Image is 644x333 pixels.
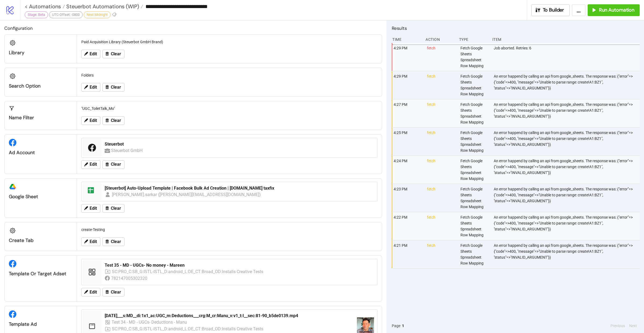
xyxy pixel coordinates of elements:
div: Library [9,50,72,56]
button: Next [628,323,639,329]
div: Test 35 - MD - UGCs- No money - Mareen [105,262,374,268]
div: 4:29 PM [393,43,423,71]
div: Fetch Google Sheets Spreadsheet Row Mapping [460,71,489,99]
div: fetch [426,43,456,71]
div: Template Ad [9,321,72,327]
div: fetch [426,128,456,155]
button: Clear [103,237,125,246]
span: Edit [90,118,97,123]
div: Action [425,34,455,45]
div: 4:23 PM [393,184,423,212]
div: fetch [426,71,456,99]
div: An error happend by calling an api from google_sheets. The response was: {"error"=>{"code"=>400, ... [493,156,641,184]
div: SC:PRO_C:SB_G:ISTL-ISTL_D:android_L:DE_CT:Broad_OD:Installs Creative Tests [112,325,264,332]
span: Clear [111,118,121,123]
div: [PERSON_NAME].sarkar ([PERSON_NAME][EMAIL_ADDRESS][DOMAIN_NAME]) [112,191,261,198]
div: Fetch Google Sheets Spreadsheet Row Mapping [460,212,489,240]
button: Edit [81,288,100,296]
button: Edit [81,116,100,125]
span: Edit [90,52,97,56]
span: Clear [111,52,121,56]
div: Search Option [9,83,72,89]
div: Folders [79,70,380,80]
div: Time [392,34,421,45]
div: 4:27 PM [393,99,423,127]
div: fetch [426,212,456,240]
span: To Builder [543,7,564,13]
button: Previous [609,323,627,329]
div: Fetch Google Sheets Spreadsheet Row Mapping [460,156,489,184]
div: Test 34 - MD - UGCs- Deductions - Manu [112,319,188,325]
div: Fetch Google Sheets Spreadsheet Row Mapping [460,184,489,212]
span: Clear [111,290,121,295]
div: Paid Acquisition Library (Steuerbot GmbH Brand) [79,37,380,47]
div: Ad Account [9,150,72,156]
button: Edit [81,83,100,92]
button: Clear [103,83,125,92]
div: Stage: Beta [25,11,48,18]
div: Fetch Google Sheets Spreadsheet Row Mapping [460,99,489,127]
div: Steuerbot [105,141,374,147]
button: To Builder [531,4,570,16]
div: Steuerbot GmbH [111,147,144,154]
div: Fetch Google Sheets Spreadsheet Row Mapping [460,128,489,155]
div: create-Testing [79,225,380,235]
span: Edit [90,206,97,211]
div: [Steuerbot] Auto-Upload Template | Facebook Bulk Ad Creation | [DOMAIN_NAME] taxfix [105,185,374,191]
div: Next Midnight [84,11,111,18]
div: Fetch Google Sheets Spreadsheet Row Mapping [460,240,489,268]
div: SC:PRO_C:SB_G:ISTL-ISTL_D:android_L:DE_CT:Broad_OD:Installs Creative Tests [112,268,264,275]
button: Clear [103,288,125,296]
span: Steuerbot Automations (WIP) [65,3,139,10]
div: "UGC_ToiletTalk_Mo" [79,103,380,114]
div: An error happend by calling an api from google_sheets. The response was: {"error"=>{"code"=>400, ... [493,128,641,155]
span: Run Automation [599,7,634,13]
div: [DATE]___s:MD__di:1x1_ac:UGC_m:Deductions___crg:M_cr:Manu_v:v1_t:I__sec:81-90_b5de0139.mp4 [105,313,353,319]
div: An error happend by calling an api from google_sheets. The response was: {"error"=>{"code"=>400, ... [493,184,641,212]
div: Item [492,34,640,45]
div: 4:24 PM [393,156,423,184]
span: Clear [111,162,121,167]
span: Clear [111,206,121,211]
h2: Results [392,25,640,32]
div: An error happend by calling an api from google_sheets. The response was: {"error"=>{"code"=>400, ... [493,240,641,268]
span: Clear [111,239,121,244]
button: Edit [81,50,100,58]
button: Clear [103,204,125,213]
div: fetch [426,99,456,127]
div: fetch [426,184,456,212]
h2: Configuration [4,25,382,32]
div: UTC-Offset: -0800 [49,11,83,18]
button: Edit [81,160,100,169]
div: An error happend by calling an api from google_sheets. The response was: {"error"=>{"code"=>400, ... [493,212,641,240]
button: Clear [103,50,125,58]
div: Google Sheet [9,194,72,200]
button: Clear [103,160,125,169]
div: 782147005302320 [111,275,148,282]
span: Page [392,323,400,329]
div: An error happend by calling an api from google_sheets. The response was: {"error"=>{"code"=>400, ... [493,99,641,127]
button: ... [572,4,586,16]
div: 4:25 PM [393,128,423,155]
button: 1 [400,323,406,329]
div: fetch [426,240,456,268]
span: Edit [90,290,97,295]
span: Clear [111,85,121,90]
div: 4:21 PM [393,240,423,268]
div: An error happend by calling an api from google_sheets. The response was: {"error"=>{"code"=>400, ... [493,71,641,99]
div: Type [459,34,488,45]
button: Edit [81,204,100,213]
div: fetch [426,156,456,184]
span: Edit [90,162,97,167]
div: Fetch Google Sheets Spreadsheet Row Mapping [460,43,489,71]
div: 4:29 PM [393,71,423,99]
a: < Automations [25,4,65,9]
button: Run Automation [588,4,640,16]
button: Clear [103,116,125,125]
span: Edit [90,85,97,90]
a: Steuerbot Automations (WIP) [65,4,143,9]
div: Job aborted. Retries: 6 [493,43,641,71]
div: Create Tab [9,237,72,244]
div: Template or Target Adset [9,271,72,277]
div: Name Filter [9,115,72,121]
